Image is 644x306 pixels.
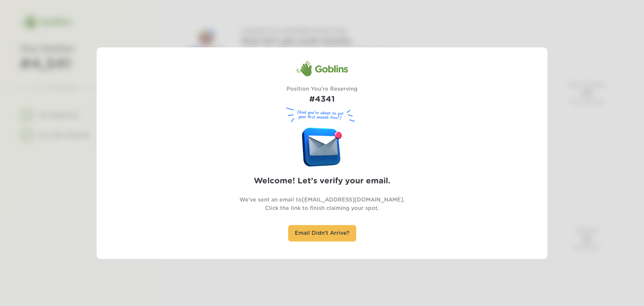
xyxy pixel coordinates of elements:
div: Goblins [296,60,348,77]
figure: (And you’re about to get your first month free!) [283,106,361,124]
div: Email Didn't Arrive? [288,225,356,242]
p: We've sent an email to [EMAIL_ADDRESS][DOMAIN_NAME] . Click the link to finish claiming your spot. [239,196,405,213]
div: Position You're Reserving [286,85,358,106]
h1: #4341 [286,93,358,106]
h2: Welcome! Let’s verify your email. [254,175,390,187]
